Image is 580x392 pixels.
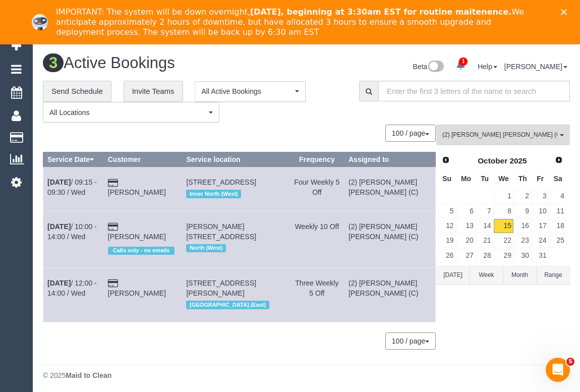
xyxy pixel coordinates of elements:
div: Location [186,242,285,255]
a: [PERSON_NAME] [108,233,166,241]
strong: Maid to Clean [66,371,111,379]
button: Week [470,266,503,285]
a: 20 [456,234,475,248]
button: [DATE] [436,266,470,285]
a: [PERSON_NAME] [108,188,166,196]
a: Invite Teams [124,81,183,102]
button: 100 / page [385,125,436,142]
a: 17 [532,219,549,233]
button: 100 / page [385,332,436,350]
td: Frequency [289,211,344,267]
a: 13 [456,219,475,233]
a: Help [478,63,497,71]
th: Service Date [43,152,104,167]
button: Month [503,266,537,285]
span: Monday [461,175,471,183]
td: Customer [103,211,182,267]
b: [DATE], beginning at 3:30am EST for routine maitenence. [250,7,511,17]
td: Assigned to [344,211,435,267]
td: Schedule date [43,167,104,211]
td: Customer [103,167,182,211]
i: Credit Card Payment [108,280,118,287]
a: 23 [514,234,531,248]
a: 12 [438,219,455,233]
img: Profile image for Ellie [32,14,48,30]
span: Friday [537,175,544,183]
b: [DATE] [47,178,71,186]
a: 19 [438,234,455,248]
a: Beta [413,63,444,71]
a: [PERSON_NAME] [504,63,567,71]
a: 27 [456,249,475,262]
span: Sunday [442,175,451,183]
a: 1 [451,54,471,77]
a: 30 [514,249,531,262]
th: Customer [103,152,182,167]
span: [STREET_ADDRESS] [186,178,256,186]
a: 7 [477,204,493,218]
div: © 2025 [43,370,570,380]
i: Credit Card Payment [108,223,118,231]
a: 11 [550,204,566,218]
a: [DATE]/ 09:15 - 09:30 / Wed [47,178,97,196]
a: 16 [514,219,531,233]
td: Service location [182,167,289,211]
span: Tuesday [481,175,489,183]
div: Location [186,187,285,200]
td: Assigned to [344,268,435,322]
a: 25 [550,234,566,248]
td: Schedule date [43,211,104,267]
th: Frequency [289,152,344,167]
input: Enter the first 3 letters of the name to search [378,81,570,101]
a: [DATE]/ 12:00 - 14:00 / Wed [47,279,97,297]
th: Service location [182,152,289,167]
span: (2) [PERSON_NAME] [PERSON_NAME] (C) [442,131,557,139]
a: 31 [532,249,549,262]
span: Inner North (West) [186,190,241,198]
ol: All Teams [436,125,570,140]
button: Range [537,266,570,285]
a: 15 [494,219,513,233]
div: IMPORTANT: The system will be down overnight, We anticipate approximately 2 hours of downtime, bu... [56,7,532,37]
b: [DATE] [47,279,71,287]
a: [PERSON_NAME] [108,289,166,297]
a: 4 [550,190,566,203]
td: Frequency [289,268,344,322]
a: 29 [494,249,513,262]
span: Next [555,156,563,164]
a: 14 [477,219,493,233]
a: Next [552,153,566,167]
a: 8 [494,204,513,218]
td: Schedule date [43,268,104,322]
a: 6 [456,204,475,218]
a: Prev [439,153,453,167]
a: 24 [532,234,549,248]
span: Wednesday [498,175,509,183]
span: 2025 [509,156,527,165]
span: [STREET_ADDRESS][PERSON_NAME] [186,279,256,297]
button: (2) [PERSON_NAME] [PERSON_NAME] (C) [436,125,570,145]
b: [DATE] [47,222,71,231]
a: Send Schedule [43,81,111,102]
iframe: Intercom live chat [546,358,570,382]
a: 18 [550,219,566,233]
a: 10 [532,204,549,218]
a: 28 [477,249,493,262]
button: All Locations [43,102,219,123]
button: All Active Bookings [195,81,306,102]
a: 1 [494,190,513,203]
span: Prev [442,156,450,164]
a: 22 [494,234,513,248]
span: All Locations [49,107,206,118]
a: 9 [514,204,531,218]
td: Frequency [289,167,344,211]
span: North (West) [186,244,226,252]
a: 5 [438,204,455,218]
a: [DATE]/ 10:00 - 14:00 / Wed [47,222,97,241]
td: Assigned to [344,167,435,211]
td: Customer [103,268,182,322]
nav: Pagination navigation [386,125,436,142]
span: Saturday [554,175,562,183]
span: All Active Bookings [201,86,293,96]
